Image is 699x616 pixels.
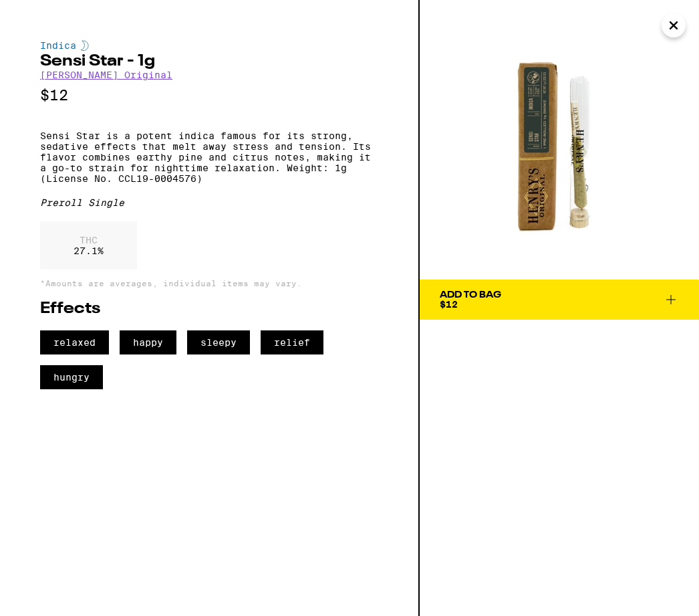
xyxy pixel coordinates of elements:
[8,9,96,20] span: Hi. Need any help?
[40,365,103,389] span: hungry
[120,330,176,354] span: happy
[40,221,137,270] div: 27.1 %
[40,40,378,51] div: Indica
[40,130,378,184] p: Sensi Star is a potent indica famous for its strong, sedative effects that melt away stress and t...
[40,330,109,354] span: relaxed
[40,87,378,104] p: $12
[440,299,458,310] span: $12
[40,279,378,288] p: *Amounts are averages, individual items may vary.
[420,280,699,320] button: Add To Bag$12
[40,301,378,317] h2: Effects
[40,54,378,70] h2: Sensi Star - 1g
[40,197,378,208] div: Preroll Single
[261,330,323,354] span: relief
[440,290,501,300] div: Add To Bag
[40,70,172,80] a: [PERSON_NAME] Original
[74,235,104,245] p: THC
[81,40,89,51] img: indicaColor.svg
[187,330,250,354] span: sleepy
[662,13,686,37] button: Close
